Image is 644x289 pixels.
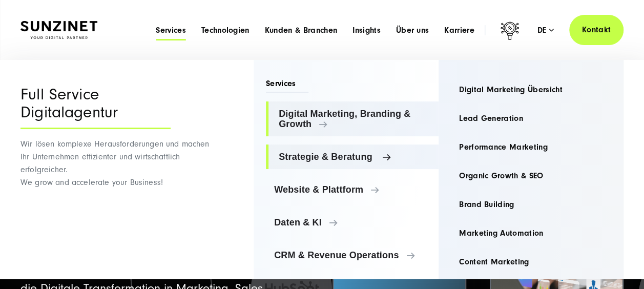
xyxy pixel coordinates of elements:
a: CRM & Revenue Operations [266,243,439,267]
a: Über uns [396,25,429,35]
div: Full Service Digitalagentur [20,86,171,129]
span: Services [266,78,308,93]
span: Wir lösen komplexe Herausforderungen und machen Ihr Unternehmen effizienter und wirtschaftlich er... [20,139,210,187]
img: SUNZINET Full Service Digital Agentur [20,21,97,39]
a: Organic Growth & SEO [451,163,611,188]
a: Technologien [201,25,250,35]
span: CRM & Revenue Operations [274,250,430,260]
a: Marketing Automation [451,221,611,245]
a: Website & Plattform [266,177,439,202]
a: Karriere [444,25,474,35]
a: Brand Building [451,192,611,217]
a: Performance Marketing [451,135,611,159]
a: Digital Marketing Übersicht [451,77,611,102]
a: Lead Generation [451,106,611,131]
a: Insights [352,25,381,35]
span: Website & Plattform [274,184,430,195]
a: Strategie & Beratung [266,144,439,169]
a: Content Marketing [451,250,611,274]
span: Digital Marketing, Branding & Growth [279,109,430,129]
a: Kunden & Branchen [265,25,337,35]
a: Daten & KI [266,210,439,235]
span: Daten & KI [274,217,430,228]
span: Strategie & Beratung [279,152,430,162]
div: de [537,25,554,35]
a: Services [156,25,186,35]
a: Kontakt [569,15,624,45]
a: Digital Marketing, Branding & Growth [266,101,439,136]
